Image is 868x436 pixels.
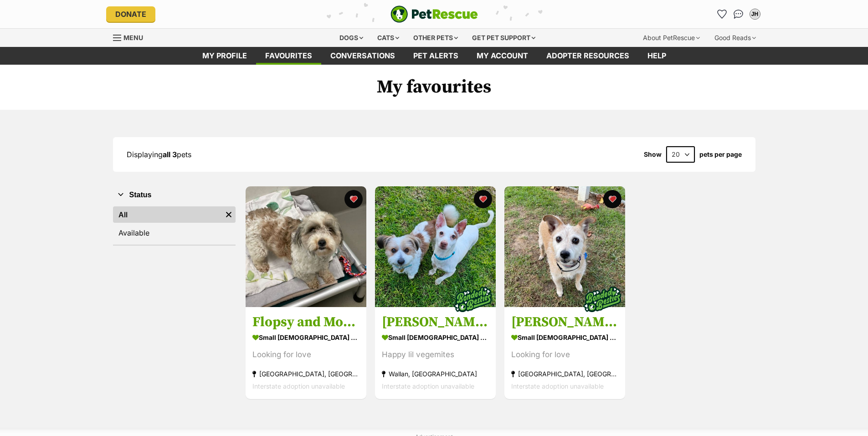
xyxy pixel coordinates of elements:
[127,150,191,159] span: Displaying pets
[404,47,467,65] a: Pet alerts
[748,7,762,21] button: My account
[699,151,742,158] label: pets per page
[113,225,236,241] a: Available
[644,151,662,158] span: Show
[382,349,489,361] div: Happy lil vegemites
[123,34,143,41] span: Menu
[537,47,638,65] a: Adopter resources
[474,190,492,208] button: favourite
[113,205,236,245] div: Status
[375,186,496,307] img: Irene & Rayray
[504,307,625,400] a: [PERSON_NAME] and [PERSON_NAME] small [DEMOGRAPHIC_DATA] Dog Looking for love [GEOGRAPHIC_DATA], ...
[333,29,370,47] div: Dogs
[246,307,366,400] a: Flopsy and Mopsy small [DEMOGRAPHIC_DATA] Dog Looking for love [GEOGRAPHIC_DATA], [GEOGRAPHIC_DAT...
[638,47,675,65] a: Help
[382,331,489,344] div: small [DEMOGRAPHIC_DATA] Dog
[603,190,621,208] button: favourite
[106,6,155,22] a: Donate
[511,331,618,344] div: small [DEMOGRAPHIC_DATA] Dog
[466,29,542,47] div: Get pet support
[708,29,762,47] div: Good Reads
[222,206,236,223] a: Remove filter
[450,277,496,323] img: bonded besties
[246,186,366,307] img: Flopsy and Mopsy
[252,368,360,380] div: [GEOGRAPHIC_DATA], [GEOGRAPHIC_DATA]
[734,10,743,19] img: chat-41dd97257d64d25036548639549fe6c8038ab92f7586957e7f3b1b290dea8141.svg
[382,368,489,380] div: Wallan, [GEOGRAPHIC_DATA]
[193,47,256,65] a: My profile
[256,47,321,65] a: Favourites
[731,7,746,21] a: Conversations
[252,383,345,390] span: Interstate adoption unavailable
[390,5,478,23] a: PetRescue
[321,47,404,65] a: conversations
[715,7,729,21] a: Favourites
[511,368,618,380] div: [GEOGRAPHIC_DATA], [GEOGRAPHIC_DATA]
[344,190,363,208] button: favourite
[113,29,149,45] a: Menu
[371,29,406,47] div: Cats
[637,29,706,47] div: About PetRescue
[390,5,478,23] img: logo-e224e6f780fb5917bec1dbf3a21bbac754714ae5b6737aabdf751b685950b380.svg
[382,383,474,390] span: Interstate adoption unavailable
[252,349,360,361] div: Looking for love
[580,277,625,323] img: bonded besties
[163,150,177,159] strong: all 3
[407,29,464,47] div: Other pets
[252,314,360,331] h3: Flopsy and Mopsy
[382,314,489,331] h3: [PERSON_NAME] & [PERSON_NAME]
[511,383,604,390] span: Interstate adoption unavailable
[113,206,222,223] a: All
[511,349,618,361] div: Looking for love
[467,47,537,65] a: My account
[252,331,360,344] div: small [DEMOGRAPHIC_DATA] Dog
[750,10,760,19] div: JH
[375,307,496,400] a: [PERSON_NAME] & [PERSON_NAME] small [DEMOGRAPHIC_DATA] Dog Happy lil vegemites Wallan, [GEOGRAPHI...
[504,186,625,307] img: Barney and Bruzier
[113,189,236,201] button: Status
[511,314,618,331] h3: [PERSON_NAME] and [PERSON_NAME]
[715,7,762,21] ul: Account quick links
